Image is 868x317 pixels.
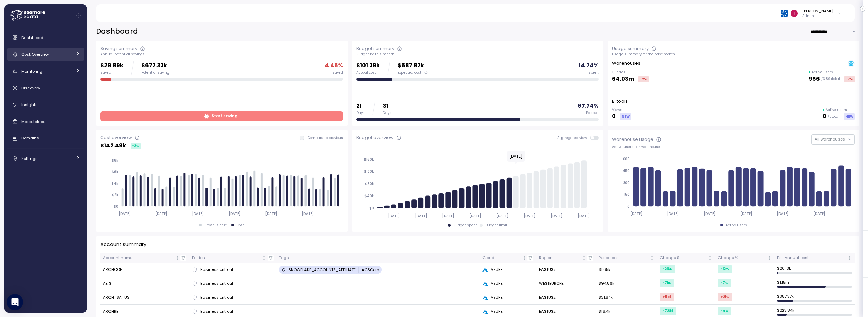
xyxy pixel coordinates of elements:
[715,253,774,263] th: Change %Not sorted
[741,211,752,216] tspan: [DATE]
[623,169,630,173] tspan: 450
[612,98,628,105] p: BI tools
[131,143,141,149] div: -2 %
[821,77,840,81] p: / 3.89k total
[777,255,846,261] div: Est. Annual cost
[398,70,421,75] span: Expected cost
[623,157,630,161] tspan: 600
[660,293,674,301] div: +5k $
[623,181,630,185] tspan: 300
[100,45,137,52] div: Saving summary
[612,136,653,143] div: Warehouse usage
[356,70,380,75] div: Actual cost
[781,10,788,17] img: 68790ce639d2d68da1992664.PNG
[650,256,654,260] div: Not sorted
[612,145,855,149] div: Active users per warehouse
[660,255,707,261] div: Change $
[279,255,477,261] div: Tags
[74,13,83,18] button: Collapse navigation
[814,211,826,216] tspan: [DATE]
[192,211,204,216] tspan: [DATE]
[100,253,190,263] th: Account nameNot sorted
[536,253,596,263] th: RegionNot sorted
[612,70,649,75] p: Queries
[774,263,855,277] td: $ 20.13k
[620,113,631,120] div: NEW
[844,113,855,120] div: NEW
[509,153,522,159] text: [DATE]
[189,253,276,263] th: EditionNot sorted
[791,10,798,17] img: ACg8ocKLuhHFaZBJRg6H14Zm3JrTaqN1bnDy5ohLcNYWE-rfMITsOg=s96-c
[482,309,534,315] div: AZURE
[212,112,237,121] span: Start saving
[103,255,174,261] div: Account name
[364,169,374,174] tspan: $120k
[7,64,84,78] a: Monitoring
[200,281,233,287] span: Business critical
[229,211,241,216] tspan: [DATE]
[718,265,732,273] div: -12 %
[844,76,855,82] div: -7 %
[630,211,642,216] tspan: [DATE]
[100,141,126,150] p: $ 142.49k
[21,69,42,74] span: Monitoring
[356,101,365,111] p: 21
[325,61,343,70] p: 4.45 %
[482,281,534,287] div: AZURE
[551,213,563,218] tspan: [DATE]
[469,213,481,218] tspan: [DATE]
[586,111,599,115] div: Passed
[809,75,820,84] p: 956
[383,111,391,115] div: Days
[453,223,477,228] div: Budget spent
[612,75,634,84] p: 64.03m
[536,277,596,291] td: WESTEUROPE
[7,115,84,128] a: Marketplace
[100,277,190,291] td: AEIS
[7,81,84,95] a: Discovery
[579,61,599,70] p: 14.74 %
[265,211,277,216] tspan: [DATE]
[588,70,599,75] div: Spent
[204,223,227,228] div: Previous cost
[802,8,833,14] div: [PERSON_NAME]
[596,253,657,263] th: Period costNot sorted
[362,267,379,273] p: ACSCorp
[369,206,374,210] tspan: $0
[364,194,374,198] tspan: $40k
[200,295,233,301] span: Business critical
[111,158,118,163] tspan: $8k
[557,136,590,140] span: Aggregated view
[496,213,508,218] tspan: [DATE]
[7,152,84,165] a: Settings
[482,255,521,261] div: Cloud
[7,294,23,310] div: Open Intercom Messenger
[704,211,716,216] tspan: [DATE]
[7,31,84,44] a: Dashboard
[482,295,534,301] div: AZURE
[767,256,772,260] div: Not sorted
[308,136,343,141] p: Compare to previous
[100,241,146,248] p: Account summary
[289,267,356,273] p: SNOWFLAKE_ACCOUNTS_AFFILIATE
[100,52,343,57] div: Annual potential savings
[332,70,343,75] div: Saved
[624,192,630,197] tspan: 150
[815,136,845,142] span: All warehouses
[718,293,732,301] div: +21 %
[774,253,855,263] th: Est. Annual costNot sorted
[7,98,84,112] a: Insights
[7,131,84,145] a: Domains
[200,309,233,315] span: Business critical
[21,156,38,161] span: Settings
[200,267,233,273] span: Business critical
[612,45,649,52] div: Usage summary
[774,277,855,291] td: $ 1.15m
[21,52,49,57] span: Cost Overview
[302,211,314,216] tspan: [DATE]
[718,255,766,261] div: Change %
[100,291,190,305] td: ARCH_SA_US
[356,45,394,52] div: Budget summary
[826,108,847,112] p: Active users
[612,60,640,67] p: Warehouses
